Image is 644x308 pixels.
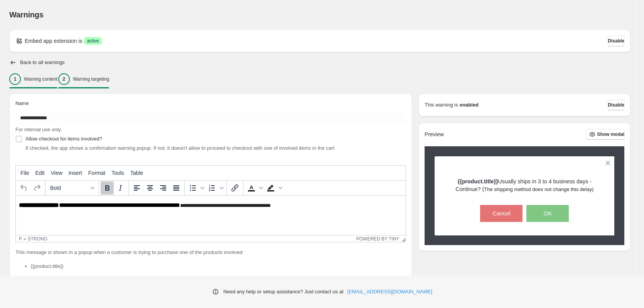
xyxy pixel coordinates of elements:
div: Background color [264,181,283,195]
div: » [24,236,26,242]
iframe: Rich Text Area [16,196,406,235]
p: Usually ships in 3 to 4 business days - Continue? ( [448,178,601,193]
p: Warning targeting [73,76,109,82]
span: Tools [111,170,124,176]
button: Disable [608,36,624,46]
div: strong [28,236,47,242]
button: Show modal [586,129,624,140]
p: Embed app extension is [25,37,82,45]
button: Disable [608,100,624,110]
button: Align left [130,181,143,195]
strong: enabled [460,101,479,109]
button: Align right [157,181,170,195]
p: This message is shown in a popup when a customer is trying to purchase one of the products involved: [15,249,406,256]
p: Warning content [24,76,57,82]
button: Insert/edit link [228,181,241,195]
button: Justify [170,181,183,195]
div: Bullet list [186,181,206,195]
span: active [87,38,99,44]
span: View [51,170,62,176]
span: Allow checkout for items involved? [25,136,102,142]
span: Edit [35,170,45,176]
span: Table [130,170,143,176]
h2: Preview [425,131,444,138]
button: Formats [47,181,97,195]
span: If checked, the app shows a confirmation warning popup. If not, it doesn't allow to proceed to ch... [25,145,334,151]
div: Resize [399,235,406,242]
span: Format [88,170,105,176]
a: Powered by Tiny [356,236,400,242]
button: OK [526,205,569,222]
button: Bold [101,181,114,195]
button: Align center [143,181,157,195]
h2: Back to all warnings [20,59,65,66]
button: Italic [114,181,127,195]
button: Cancel [480,205,523,222]
span: File [20,170,29,176]
span: For internal use only. [15,127,62,132]
div: 2 [58,73,70,85]
button: Redo [30,181,44,195]
span: Disable [608,102,624,108]
a: [EMAIL_ADDRESS][DOMAIN_NAME] [347,288,432,296]
span: Insert [69,170,82,176]
strong: {{product.title}} [458,178,498,184]
button: Undo [17,181,30,195]
span: The shipping method does not change this delay) [484,186,593,192]
li: {{product.title}} [31,262,406,270]
span: Disable [608,38,624,44]
button: 1Warning content [9,71,57,87]
button: 2Warning targeting [58,71,109,87]
span: Warnings [9,10,44,19]
div: Text color [245,181,264,195]
div: 1 [9,73,21,85]
div: Numbered list [206,181,225,195]
div: p [19,236,22,242]
span: Name [15,100,29,106]
span: Show modal [597,131,624,137]
span: Bold [50,185,88,191]
p: This warning is [425,101,458,109]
